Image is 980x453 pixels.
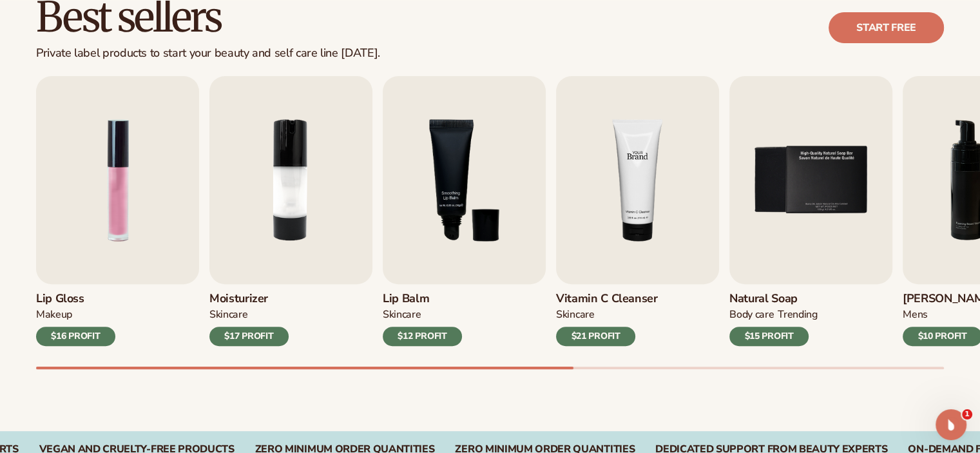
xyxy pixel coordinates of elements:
div: SKINCARE [383,308,421,322]
h3: Moisturizer [209,292,289,306]
h3: Lip Gloss [36,292,115,306]
div: TRENDING [778,308,817,322]
h3: Vitamin C Cleanser [556,292,658,306]
div: $15 PROFIT [729,327,809,346]
div: mens [903,308,928,322]
a: 3 / 9 [383,76,546,346]
div: $21 PROFIT [556,327,635,346]
div: $12 PROFIT [383,327,462,346]
h3: Lip Balm [383,292,462,306]
div: SKINCARE [209,308,247,322]
div: Skincare [556,308,594,322]
a: Start free [829,12,944,43]
h3: Natural Soap [729,292,818,306]
img: Shopify Image 8 [556,76,719,284]
div: Private label products to start your beauty and self care line [DATE]. [36,46,380,61]
div: $16 PROFIT [36,327,115,346]
a: 1 / 9 [36,76,199,346]
a: 2 / 9 [209,76,372,346]
div: MAKEUP [36,308,72,322]
div: $17 PROFIT [209,327,289,346]
iframe: Intercom live chat [936,409,966,440]
a: 4 / 9 [556,76,719,346]
a: 5 / 9 [729,76,892,346]
div: BODY Care [729,308,774,322]
span: 1 [962,409,972,419]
